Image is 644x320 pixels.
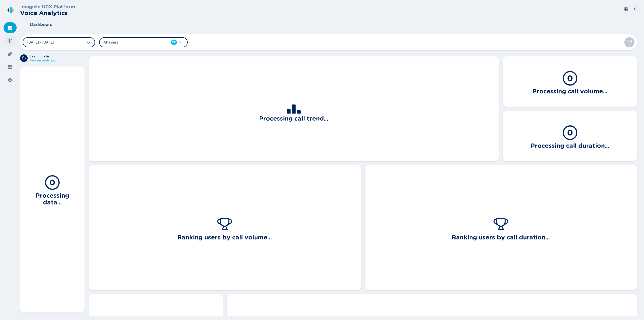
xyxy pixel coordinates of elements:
[8,64,13,69] svg: groups-filled
[20,10,75,17] h2: Voice Analytics
[177,232,272,241] h3: Ranking users by call volume...
[20,4,75,10] h3: Imagicle UCX Platform
[4,61,17,73] div: Groups
[633,7,638,12] svg: box-arrow-left
[30,58,56,62] span: Few seconds ago
[624,37,634,47] button: Clear filters
[8,51,13,56] svg: alarm-filled
[531,141,609,149] h3: Processing call duration...
[4,22,17,33] div: Dashboard
[23,37,95,47] button: [DATE] - [DATE]
[179,40,183,44] svg: chevron-down
[171,40,177,45] span: 135
[8,38,13,43] svg: mic-fill
[22,56,26,60] svg: arrow-clockwise
[4,48,17,59] div: Alarms
[8,25,13,30] svg: dashboard-filled
[30,54,56,58] span: Last update:
[4,35,17,46] div: Recordings
[87,40,91,44] svg: chevron-down
[259,114,328,122] h3: Processing call trend...
[533,86,608,95] h3: Processing call volume...
[27,40,54,44] span: [DATE] - [DATE]
[26,191,78,206] h3: Processing data...
[452,232,550,241] h3: Ranking users by call duration...
[626,39,632,45] svg: funnel-disabled
[4,75,17,86] div: Settings
[104,40,162,45] span: All users
[30,22,53,27] span: Dashboard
